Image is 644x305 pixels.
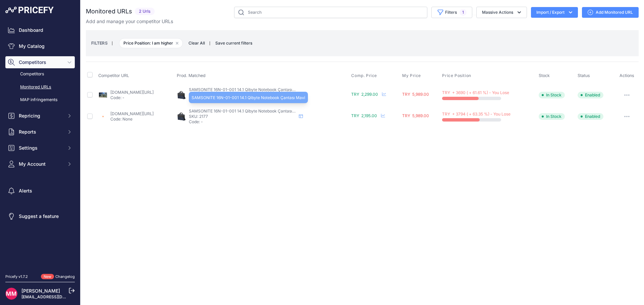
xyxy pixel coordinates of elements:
[192,95,305,100] span: SAMSONITE 16N-01-001 14.1 Qibyte Notebook Çantası Mavi
[5,210,75,222] a: Suggest a feature
[442,73,471,78] span: Price Position
[531,7,578,18] button: Import / Export
[234,7,427,18] input: Search
[5,7,54,13] img: Pricefy Logo
[431,7,472,18] button: Filters1
[5,158,75,170] button: My Account
[110,95,154,100] p: Code: -
[620,73,634,78] span: Actions
[442,111,511,117] span: TRY + 3794 ( + 63.35 %) - You Lose
[402,113,429,118] span: TRY 5,989.00
[41,274,54,280] span: New
[91,41,108,46] small: FILTERS
[189,92,296,98] p: SKU: 2177
[86,7,132,16] h2: Monitored URLs
[5,274,28,280] div: Pricefy v1.7.2
[5,142,75,154] button: Settings
[110,90,154,95] a: [DOMAIN_NAME][URL]
[5,126,75,138] button: Reports
[110,117,154,122] p: Code: None
[189,87,303,92] span: SAMSONITE 16N-01-001 14.1 Qibyte Notebook Çantası Mavi
[21,294,92,299] a: [EMAIL_ADDRESS][DOMAIN_NAME]
[539,92,565,98] span: In Stock
[5,56,75,68] button: Competitors
[110,111,154,116] a: [DOMAIN_NAME][URL]
[5,185,75,197] a: Alerts
[476,7,527,18] button: Massive Actions
[578,92,603,98] span: Enabled
[442,90,509,95] span: TRY + 3690 ( + 61.61 %) - You Lose
[177,73,206,78] span: Prod. Matched
[189,114,296,119] p: SKU: 2177
[5,40,75,52] a: My Catalog
[19,112,63,119] span: Repricing
[86,18,173,25] p: Add and manage your competitor URLs
[442,73,472,78] button: Price Position
[5,81,75,93] a: Monitored URLs
[55,274,75,279] a: Changelog
[5,94,75,106] a: MAP infringements
[19,145,63,151] span: Settings
[189,119,296,125] p: Code: -
[351,92,378,97] span: TRY 2,299.00
[578,113,603,120] span: Enabled
[351,73,378,78] button: Comp. Price
[209,41,210,45] small: |
[402,73,421,78] span: My Price
[189,108,303,113] span: SAMSONITE 16N-01-001 14.1 Qibyte Notebook Çantası Mavi
[19,161,63,167] span: My Account
[582,7,639,18] a: Add Monitored URL
[5,24,75,266] nav: Sidebar
[402,92,429,97] span: TRY 5,989.00
[351,113,377,118] span: TRY 2,195.00
[5,68,75,80] a: Competitors
[19,129,63,135] span: Reports
[108,41,117,45] small: |
[185,40,208,47] button: Clear All
[98,73,129,78] span: Competitor URL
[402,73,422,78] button: My Price
[351,73,377,78] span: Comp. Price
[460,9,467,16] span: 1
[578,73,590,78] span: Status
[119,38,183,48] span: Price Position: I am higher
[5,110,75,122] button: Repricing
[21,288,60,294] a: [PERSON_NAME]
[19,59,63,66] span: Competitors
[135,8,155,15] span: 2 Urls
[539,73,550,78] span: Stock
[215,41,252,46] span: Save current filters
[5,24,75,36] a: Dashboard
[539,113,565,120] span: In Stock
